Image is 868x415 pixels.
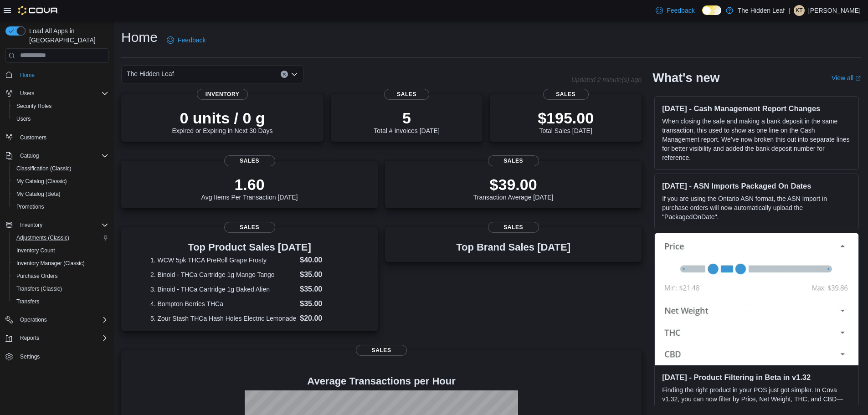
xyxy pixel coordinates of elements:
button: My Catalog (Beta) [9,188,112,200]
span: Sales [488,222,539,233]
span: Users [16,115,31,123]
span: Reports [20,334,39,342]
dd: $35.00 [300,284,349,295]
button: Purchase Orders [9,270,112,282]
span: Transfers (Classic) [16,285,62,292]
p: | [788,5,790,16]
a: Transfers [13,296,43,307]
span: Adjustments (Classic) [13,232,108,243]
span: My Catalog (Classic) [13,176,108,187]
nav: Complex example [5,65,108,387]
span: Promotions [13,201,108,212]
span: Feedback [667,6,694,15]
h2: What's new [652,71,719,85]
span: Customers [20,134,46,141]
span: Customers [16,132,108,143]
button: Users [16,88,38,99]
h4: Average Transactions per Hour [128,376,634,387]
button: Users [9,113,112,125]
button: Customers [2,131,112,144]
button: Settings [2,350,112,363]
span: Classification (Classic) [13,163,108,174]
p: When closing the safe and making a bank deposit in the same transaction, this used to show as one... [662,117,851,162]
button: Clear input [281,71,288,78]
a: Security Roles [13,101,55,112]
button: Operations [16,314,51,325]
button: Catalog [2,149,112,162]
dt: 1. WCW 5pk THCA PreRoll Grape Frosty [150,256,296,265]
span: Sales [384,89,430,100]
button: Home [2,68,112,82]
a: Inventory Manager (Classic) [13,258,88,269]
span: Purchase Orders [13,271,108,282]
span: Feedback [178,36,205,45]
h3: [DATE] - Product Filtering in Beta in v1.32 [662,373,851,382]
div: Total Sales [DATE] [538,109,594,134]
dt: 4. Bompton Berries THCa [150,299,296,308]
p: 1.60 [201,175,298,194]
button: Security Roles [9,100,112,113]
h3: Top Brand Sales [DATE] [456,242,570,253]
span: Classification (Classic) [16,165,72,172]
button: Open list of options [291,71,298,78]
h1: Home [121,28,158,46]
a: Feedback [652,1,698,20]
span: Home [20,72,35,79]
span: Dark Mode [702,15,703,15]
button: My Catalog (Classic) [9,175,112,188]
span: Reports [16,333,108,343]
span: Purchase Orders [16,272,58,280]
span: Settings [20,353,40,360]
span: My Catalog (Classic) [16,178,67,185]
button: Inventory Manager (Classic) [9,257,112,270]
a: Inventory Count [13,245,59,256]
span: Operations [16,314,108,325]
span: Users [16,88,108,99]
span: My Catalog (Beta) [13,189,108,200]
button: Catalog [16,150,42,161]
span: Transfers [13,296,108,307]
p: [PERSON_NAME] [808,5,861,16]
button: Users [2,87,112,100]
span: Inventory [20,221,42,229]
a: Promotions [13,201,48,212]
span: Inventory Manager (Classic) [13,258,108,269]
span: My Catalog (Beta) [16,190,61,198]
p: If you are using the Ontario ASN format, the ASN Import in purchase orders will now automatically... [662,194,851,221]
span: Sales [543,89,589,100]
button: Transfers (Classic) [9,282,112,295]
span: Sales [356,345,407,356]
a: Adjustments (Classic) [13,232,73,243]
p: $195.00 [538,109,594,127]
img: Cova [18,6,59,15]
button: Promotions [9,200,112,213]
a: Settings [16,351,43,362]
span: Settings [16,351,108,362]
a: Transfers (Classic) [13,283,66,294]
span: Catalog [16,150,108,161]
dd: $40.00 [300,255,349,266]
button: Inventory Count [9,244,112,257]
span: Transfers [16,298,39,305]
dd: $20.00 [300,313,349,324]
p: 5 [374,109,439,127]
div: Transaction Average [DATE] [473,175,554,201]
div: Avg Items Per Transaction [DATE] [201,175,298,201]
span: Inventory [197,89,248,100]
a: Home [16,70,38,81]
span: Inventory Manager (Classic) [16,260,85,267]
span: Home [16,69,108,81]
a: Users [13,113,34,124]
p: Updated 2 minute(s) ago [571,76,642,83]
div: Expired or Expiring in Next 30 Days [172,109,273,134]
span: Sales [224,222,275,233]
a: Purchase Orders [13,271,62,282]
span: Security Roles [13,101,108,112]
span: Sales [488,155,539,166]
h3: [DATE] - Cash Management Report Changes [662,104,851,113]
span: Promotions [16,203,44,210]
span: Transfers (Classic) [13,283,108,294]
input: Dark Mode [702,5,721,15]
button: Inventory [16,220,46,231]
span: Catalog [20,152,39,159]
